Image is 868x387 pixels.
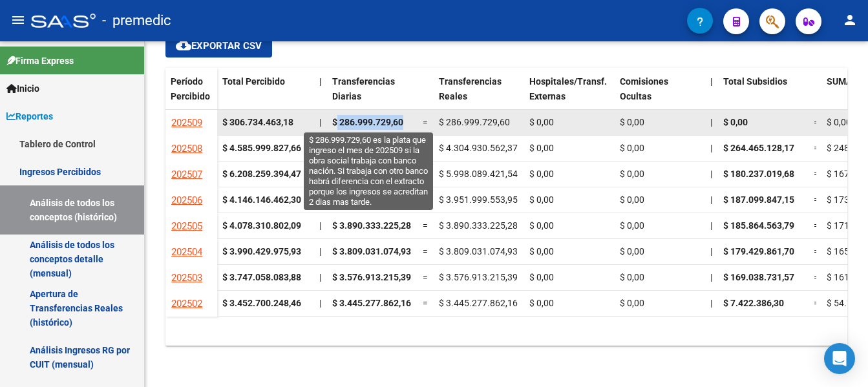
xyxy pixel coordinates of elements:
[529,220,554,231] span: $ 0,00
[439,117,510,127] span: $ 286.999.729,60
[332,272,411,282] span: $ 3.576.913.215,39
[222,298,301,308] strong: $ 3.452.700.248,46
[319,76,322,87] span: |
[423,220,428,231] span: =
[439,298,518,308] span: $ 3.445.277.862,16
[723,272,794,282] span: $ 169.038.731,57
[332,298,411,308] span: $ 3.445.277.862,16
[723,169,794,179] span: $ 180.237.019,68
[171,76,210,101] span: Período Percibido
[332,220,411,231] span: $ 3.890.333.225,28
[620,194,644,205] span: $ 0,00
[718,68,809,122] datatable-header-cell: Total Subsidios
[332,246,411,256] span: $ 3.809.031.074,93
[529,298,554,308] span: $ 0,00
[319,246,321,256] span: |
[524,68,615,122] datatable-header-cell: Hospitales/Transf. Externas
[814,246,819,256] span: =
[423,169,428,179] span: =
[620,298,644,308] span: $ 0,00
[171,220,202,232] span: 202505
[171,194,202,206] span: 202506
[710,246,712,256] span: |
[439,76,502,101] span: Transferencias Reales
[171,298,202,309] span: 202502
[222,246,301,256] strong: $ 3.990.429.975,93
[439,220,518,231] span: $ 3.890.333.225,28
[171,117,202,129] span: 202509
[723,298,784,308] span: $ 7.422.386,30
[814,194,819,205] span: =
[620,169,644,179] span: $ 0,00
[332,194,411,205] span: $ 3.951.999.553,95
[423,143,428,153] span: =
[824,343,855,374] div: Open Intercom Messenger
[827,117,851,127] span: $ 0,00
[332,143,411,153] span: $ 4.304.930.562,37
[620,220,644,231] span: $ 0,00
[439,143,518,153] span: $ 4.304.930.562,37
[529,143,554,153] span: $ 0,00
[314,68,327,122] datatable-header-cell: |
[620,76,668,101] span: Comisiones Ocultas
[332,117,403,127] span: $ 286.999.729,60
[529,272,554,282] span: $ 0,00
[529,194,554,205] span: $ 0,00
[6,54,74,68] span: Firma Express
[710,143,712,153] span: |
[723,194,794,205] span: $ 187.099.847,15
[423,117,428,127] span: =
[814,220,819,231] span: =
[319,272,321,282] span: |
[171,143,202,154] span: 202508
[332,169,411,179] span: $ 5.998.089.421,54
[620,117,644,127] span: $ 0,00
[615,68,705,122] datatable-header-cell: Comisiones Ocultas
[723,76,787,87] span: Total Subsidios
[439,246,518,256] span: $ 3.809.031.074,93
[171,169,202,180] span: 202507
[319,117,321,127] span: |
[222,194,301,205] strong: $ 4.146.146.462,30
[319,220,321,231] span: |
[710,194,712,205] span: |
[620,272,644,282] span: $ 0,00
[439,272,518,282] span: $ 3.576.913.215,39
[710,298,712,308] span: |
[222,272,301,282] strong: $ 3.747.058.083,88
[529,169,554,179] span: $ 0,00
[710,220,712,231] span: |
[705,68,718,122] datatable-header-cell: |
[165,34,272,58] button: Exportar CSV
[723,246,794,256] span: $ 179.429.861,70
[423,246,428,256] span: =
[529,117,554,127] span: $ 0,00
[176,40,262,52] span: Exportar CSV
[171,272,202,284] span: 202503
[434,68,524,122] datatable-header-cell: Transferencias Reales
[827,76,852,87] span: SUMA
[842,12,858,28] mat-icon: person
[165,68,217,122] datatable-header-cell: Período Percibido
[222,220,301,231] strong: $ 4.078.310.802,09
[814,298,819,308] span: =
[710,169,712,179] span: |
[171,246,202,258] span: 202504
[710,76,713,87] span: |
[439,169,518,179] span: $ 5.998.089.421,54
[814,272,819,282] span: =
[6,81,39,96] span: Inicio
[723,117,748,127] span: $ 0,00
[723,143,794,153] span: $ 264.465.128,17
[423,194,428,205] span: =
[529,76,607,101] span: Hospitales/Transf. Externas
[620,143,644,153] span: $ 0,00
[6,109,53,123] span: Reportes
[319,143,321,153] span: |
[620,246,644,256] span: $ 0,00
[319,194,321,205] span: |
[319,169,321,179] span: |
[217,68,314,122] datatable-header-cell: Total Percibido
[814,143,819,153] span: =
[439,194,518,205] span: $ 3.951.999.553,95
